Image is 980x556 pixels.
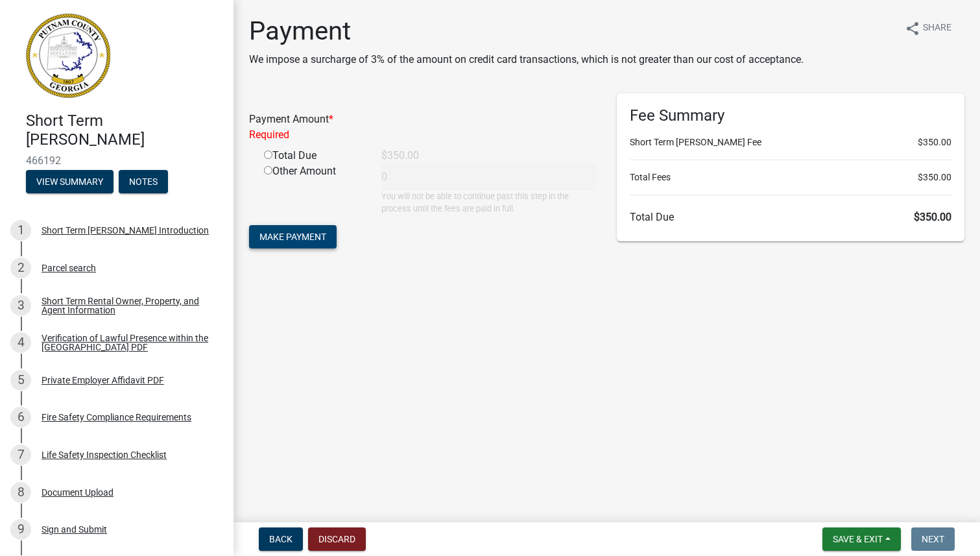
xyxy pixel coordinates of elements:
[249,16,804,47] h1: Payment
[42,333,213,352] div: Verification of Lawful Presence within the [GEOGRAPHIC_DATA] PDF
[42,376,164,385] div: Private Employer Affidavit PDF
[10,482,31,503] div: 8
[239,112,607,143] div: Payment Amount
[923,21,951,36] span: Share
[26,170,114,193] button: View Summary
[833,534,883,544] span: Save & Exit
[914,211,951,223] span: $350.00
[911,527,955,551] button: Next
[42,413,191,422] div: Fire Safety Compliance Requirements
[822,527,901,551] button: Save & Exit
[10,444,31,465] div: 7
[259,232,326,242] span: Make Payment
[918,171,951,184] span: $350.00
[42,263,96,272] div: Parcel search
[42,488,114,497] div: Document Upload
[918,136,951,149] span: $350.00
[10,220,31,241] div: 1
[42,296,213,315] div: Short Term Rental Owner, Property, and Agent Information
[308,527,366,551] button: Discard
[630,106,952,125] h6: Fee Summary
[630,136,952,149] li: Short Term [PERSON_NAME] Fee
[259,527,303,551] button: Back
[254,163,372,215] div: Other Amount
[894,16,962,41] button: shareShare
[630,211,952,223] h6: Total Due
[922,534,944,544] span: Next
[269,534,293,544] span: Back
[42,450,167,459] div: Life Safety Inspection Checklist
[10,295,31,316] div: 3
[10,370,31,391] div: 5
[26,14,110,98] img: Putnam County, Georgia
[630,171,952,184] li: Total Fees
[10,332,31,353] div: 4
[10,519,31,540] div: 9
[254,148,372,163] div: Total Due
[905,21,920,36] i: share
[26,112,223,149] h4: Short Term [PERSON_NAME]
[26,177,114,187] wm-modal-confirm: Summary
[249,52,804,67] p: We impose a surcharge of 3% of the amount on credit card transactions, which is not greater than ...
[42,525,107,534] div: Sign and Submit
[119,170,168,193] button: Notes
[42,226,209,235] div: Short Term [PERSON_NAME] Introduction
[249,225,337,248] button: Make Payment
[26,154,208,167] span: 466192
[249,127,597,143] div: Required
[10,407,31,428] div: 6
[10,258,31,278] div: 2
[119,177,168,187] wm-modal-confirm: Notes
